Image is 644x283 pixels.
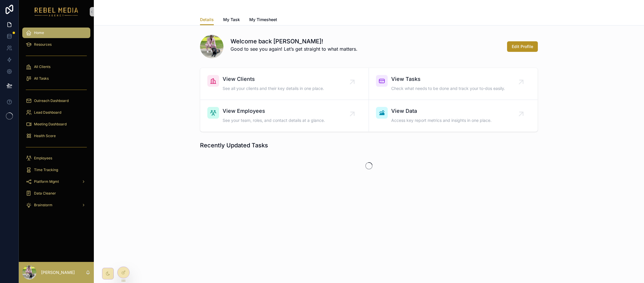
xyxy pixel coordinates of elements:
[22,39,90,50] a: Resources
[34,203,52,207] span: Brainstorm
[35,7,78,16] img: App logo
[22,28,90,38] a: Home
[391,86,505,91] span: Check what needs to be done and track your to-dos easily.
[41,270,75,275] p: [PERSON_NAME]
[34,168,58,172] span: Time Tracking
[22,73,90,84] a: All Tasks
[369,100,538,132] a: View DataAccess key report metrics and insights in one place.
[34,30,44,35] span: Home
[22,131,90,141] a: Health Score
[200,68,369,100] a: View ClientsSee all your clients and their key details in one place.
[223,14,240,26] a: My Task
[22,200,90,210] a: Brainstorm
[512,44,533,50] span: Edit Profile
[391,117,492,123] span: Access key report metrics and insights in one place.
[200,141,268,149] h1: Recently Updated Tasks
[223,107,325,115] span: View Employees
[391,107,492,115] span: View Data
[369,68,538,100] a: View TasksCheck what needs to be done and track your to-dos easily.
[22,188,90,199] a: Data Cleaner
[34,76,49,81] span: All Tasks
[22,119,90,129] a: Meeting Dashboard
[200,17,214,23] span: Details
[200,14,214,25] a: Details
[34,42,52,47] span: Resources
[231,45,357,52] p: Good to see you again! Let’s get straight to what matters.
[34,98,69,103] span: Outreach Dashboard
[249,14,277,26] a: My Timesheet
[34,134,56,138] span: Health Score
[34,191,56,196] span: Data Cleaner
[200,100,369,132] a: View EmployeesSee your team, roles, and contact details at a glance.
[34,110,61,115] span: Lead Dashboard
[507,41,538,52] button: Edit Profile
[223,17,240,23] span: My Task
[223,86,324,91] span: See all your clients and their key details in one place.
[22,107,90,118] a: Lead Dashboard
[34,122,67,127] span: Meeting Dashboard
[231,37,357,45] h1: Welcome back [PERSON_NAME]!
[22,153,90,163] a: Employees
[223,117,325,123] span: See your team, roles, and contact details at a glance.
[391,75,505,83] span: View Tasks
[19,23,94,218] div: scrollable content
[223,75,324,83] span: View Clients
[22,62,90,72] a: All Clients
[22,165,90,175] a: Time Tracking
[249,17,277,23] span: My Timesheet
[34,179,59,184] span: Platform Mgmt
[34,64,50,69] span: All Clients
[34,156,52,161] span: Employees
[22,176,90,187] a: Platform Mgmt
[22,96,90,106] a: Outreach Dashboard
